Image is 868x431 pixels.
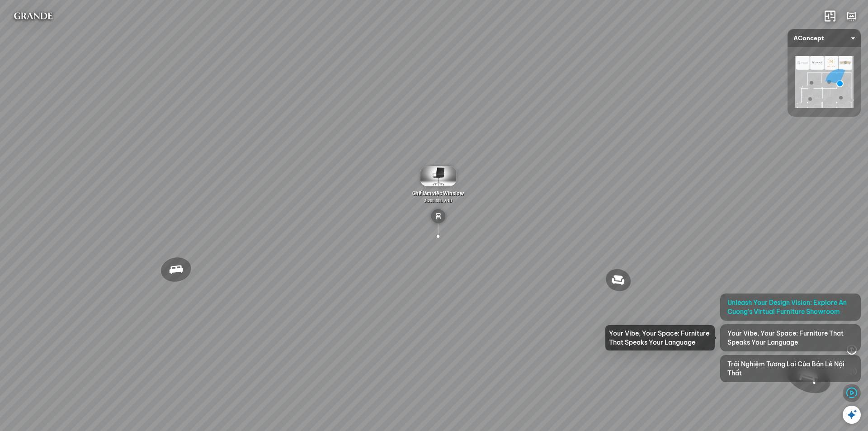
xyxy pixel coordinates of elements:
span: Your Vibe, Your Space: Furniture That Speaks Your Language [727,329,854,347]
span: 3.200.000 VND [424,198,452,203]
img: ghe_lam_viec_wi_Y9JC27A3G7CD.gif [420,166,456,186]
img: type_chair_EH76Y3RXHCN6.svg [431,209,445,223]
span: AConcept [793,29,855,47]
img: AConcept_CTMHTJT2R6E4.png [795,56,854,108]
span: Trải Nghiệm Tương Lai Của Bán Lẻ Nội Thất [727,360,854,378]
img: logo [7,7,59,25]
span: Unleash Your Design Vision: Explore An Cuong's Virtual Furniture Showroom [727,298,854,316]
span: Ghế làm việc Winslow [412,190,464,196]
